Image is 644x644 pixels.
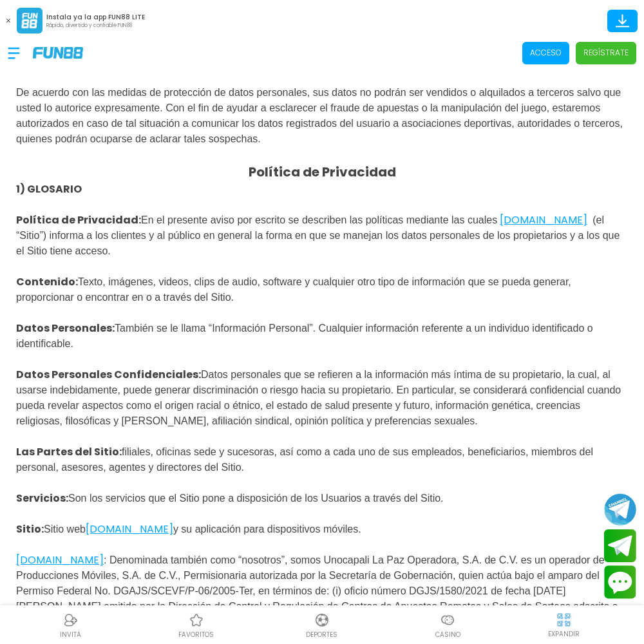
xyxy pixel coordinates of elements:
[16,276,571,303] span: Texto, imágenes, videos, clips de audio, software y cualquier otro tipo de información que se pue...
[259,611,384,639] a: DeportesDeportesDeportes
[440,612,455,628] img: Casino
[16,491,68,506] strong: Servicios:
[530,47,562,59] p: Acceso
[63,612,79,628] img: Referral
[16,553,104,567] a: [DOMAIN_NAME]
[16,369,621,426] span: Datos personales que se refieren a la información más íntima de su propietario, la cual, al usars...
[46,22,145,30] p: Rápido, divertido y confiable FUN88
[16,367,201,382] strong: Datos Personales Confidenciales:
[46,12,145,22] p: Instala ya la app FUN88 LITE
[86,524,173,535] a: [DOMAIN_NAME]
[17,8,43,33] img: App Logo
[604,529,636,563] button: Join telegram
[16,214,620,256] span: En el presente aviso por escrito se describen las políticas mediante las cuales (el “Sitio”) info...
[16,321,115,336] strong: Datos Personales:
[16,524,361,535] span: Sitio web y su aplicación para dispositivos móviles.
[16,182,82,196] strong: 1) GLOSARIO
[604,565,636,599] button: Contact customer service
[189,612,204,628] img: Casino Favoritos
[16,87,623,144] span: De acuerdo con las medidas de protección de datos personales, sus datos no podrán ser vendidos o ...
[604,493,636,526] button: Join telegram channel
[16,493,444,504] span: Son los servicios que el Sitio pone a disposición de los Usuarios a través del Sitio.
[178,630,214,639] p: favoritos
[60,630,81,639] p: INVITA
[497,213,592,227] a: [DOMAIN_NAME]
[314,612,330,628] img: Deportes
[86,522,173,536] u: [DOMAIN_NAME]
[16,444,122,459] strong: Las Partes del Sitio:
[33,47,83,58] img: Company Logo
[16,522,44,536] strong: Sitio:
[249,163,396,181] strong: Política de Privacidad
[8,611,133,639] a: ReferralReferralINVITA
[16,323,593,349] span: También se le llama “Información Personal”. Cualquier información referente a un individuo identi...
[500,213,587,227] u: [DOMAIN_NAME]
[16,554,621,643] span: : Denominada también como “nosotros”, somos Unocapali La Paz Operadora, S.A. de C.V. es un operad...
[556,612,572,628] img: hide
[16,446,593,473] span: filiales, oficinas sede y sucesoras, así como a cada uno de sus empleados, beneficiarios, miembro...
[133,611,259,639] a: Casino FavoritosCasino Favoritosfavoritos
[306,630,337,639] p: Deportes
[16,213,141,227] strong: Política de Privacidad:
[583,47,629,59] p: Regístrate
[435,630,460,639] p: Casino
[16,274,78,289] strong: Contenido:
[548,629,580,639] p: EXPANDIR
[385,611,511,639] a: CasinoCasinoCasino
